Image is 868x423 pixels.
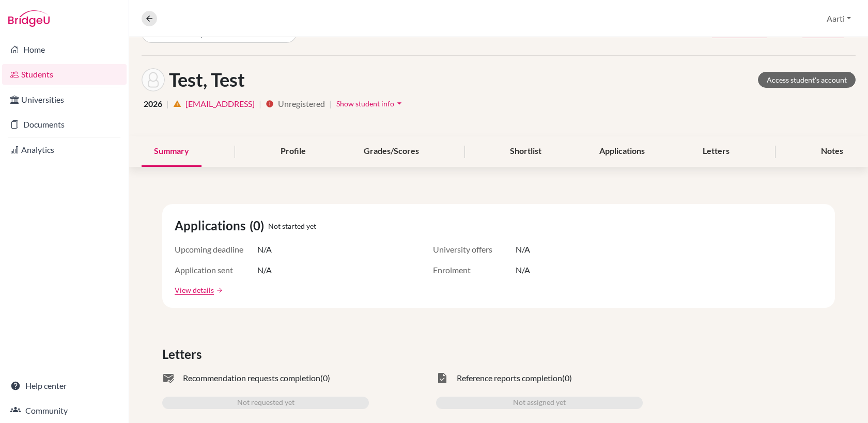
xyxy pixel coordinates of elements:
span: Enrolment [433,264,516,276]
div: Profile [268,136,318,167]
i: info [266,100,274,108]
span: Upcoming deadline [175,243,257,256]
span: mark_email_read [162,372,175,384]
a: Help center [2,375,127,396]
span: Not started yet [268,221,316,231]
div: Summary [142,136,202,167]
span: Unregistered [278,98,325,110]
a: Documents [2,114,127,135]
span: Not assigned yet [513,397,566,409]
a: Analytics [2,139,127,160]
a: Students [2,64,127,85]
img: Test Test's avatar [142,68,165,91]
img: Bridge-U [8,10,50,27]
a: Access student's account [758,72,856,88]
span: N/A [257,243,272,256]
span: Letters [162,345,206,364]
span: Reference reports completion [457,372,562,384]
a: View details [175,285,214,295]
a: Home [2,39,127,60]
div: Notes [809,136,856,167]
span: Not requested yet [237,397,295,409]
span: N/A [516,264,530,276]
span: | [166,98,169,110]
a: Universities [2,89,127,110]
span: (0) [320,372,330,384]
div: Shortlist [498,136,554,167]
span: 2026 [144,98,162,110]
span: | [259,98,261,110]
button: Aarti [822,9,856,28]
span: N/A [257,264,272,276]
span: task [436,372,448,384]
span: N/A [516,243,530,256]
span: Applications [175,216,250,235]
i: warning [173,100,181,108]
span: University offers [433,243,516,256]
div: Applications [587,136,657,167]
span: Application sent [175,264,257,276]
i: arrow_drop_down [394,98,405,108]
span: (0) [562,372,572,384]
div: Letters [690,136,742,167]
span: Show student info [336,99,394,108]
a: Community [2,400,127,421]
a: arrow_forward [214,287,223,294]
span: | [329,98,332,110]
a: [EMAIL_ADDRESS] [185,98,255,110]
span: (0) [250,216,268,235]
div: Grades/Scores [351,136,431,167]
span: Recommendation requests completion [183,372,320,384]
h1: Test, Test [169,69,245,91]
button: Show student infoarrow_drop_down [336,96,405,112]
